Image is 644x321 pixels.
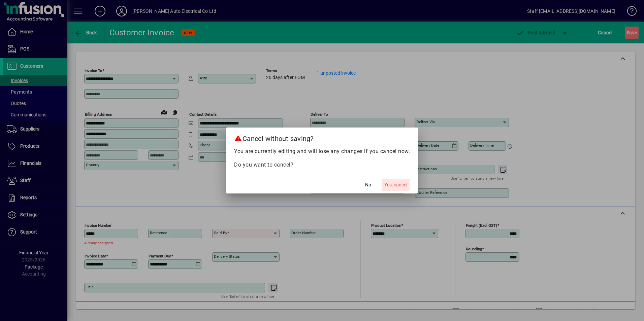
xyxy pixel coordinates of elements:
[357,179,379,191] button: No
[234,147,410,155] p: You are currently editing and will lose any changes if you cancel now.
[234,161,410,169] p: Do you want to cancel?
[365,181,371,188] span: No
[382,179,410,191] button: Yes, cancel
[226,128,418,147] h2: Cancel without saving?
[384,181,407,188] span: Yes, cancel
